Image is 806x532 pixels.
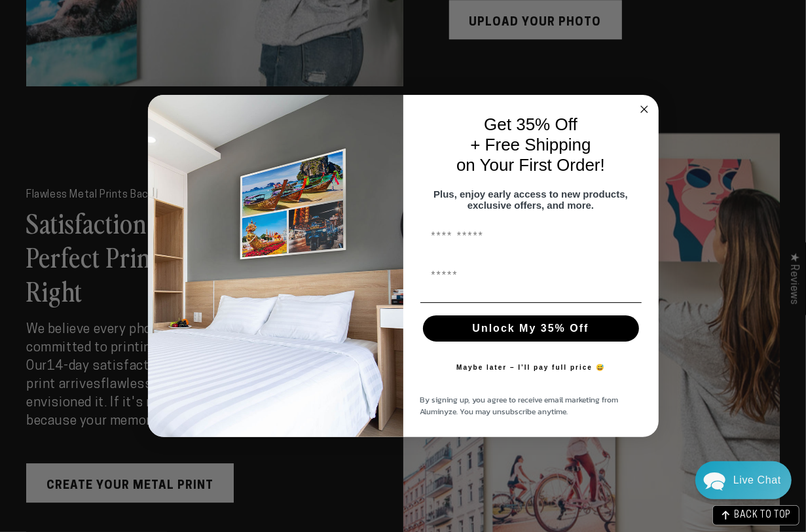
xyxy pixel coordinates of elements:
span: Get 35% Off [484,115,577,134]
span: By signing up, you agree to receive email marketing from Aluminyze. You may unsubscribe anytime. [420,394,619,417]
div: Chat widget toggle [695,461,792,499]
button: Unlock My 35% Off [423,315,639,342]
span: BACK TO TOP [734,511,791,520]
button: Maybe later – I’ll pay full price 😅 [450,355,612,381]
span: + Free Shipping [470,135,591,154]
div: Contact Us Directly [733,461,781,499]
img: 728e4f65-7e6c-44e2-b7d1-0292a396982f.jpeg [148,95,403,438]
button: Close dialog [636,101,652,117]
span: on Your First Order! [456,155,605,175]
span: Plus, enjoy early access to new products, exclusive offers, and more. [433,188,628,211]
